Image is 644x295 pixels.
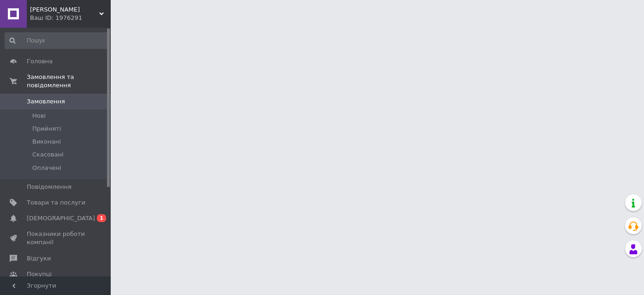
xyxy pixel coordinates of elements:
[97,214,106,222] span: 1
[27,183,72,191] span: Повідомлення
[32,164,61,172] span: Оплачені
[32,138,61,146] span: Виконані
[27,199,85,207] span: Товари та послуги
[32,112,46,120] span: Нові
[27,230,85,247] span: Показники роботи компанії
[27,57,53,66] span: Головна
[30,14,111,22] div: Ваш ID: 1976291
[27,254,51,263] span: Відгуки
[27,97,65,106] span: Замовлення
[27,214,95,223] span: [DEMOGRAPHIC_DATA]
[27,270,52,278] span: Покупці
[5,32,109,49] input: Пошук
[27,73,111,90] span: Замовлення та повідомлення
[32,125,61,133] span: Прийняті
[32,151,64,159] span: Скасовані
[30,6,99,14] span: Моя Доня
